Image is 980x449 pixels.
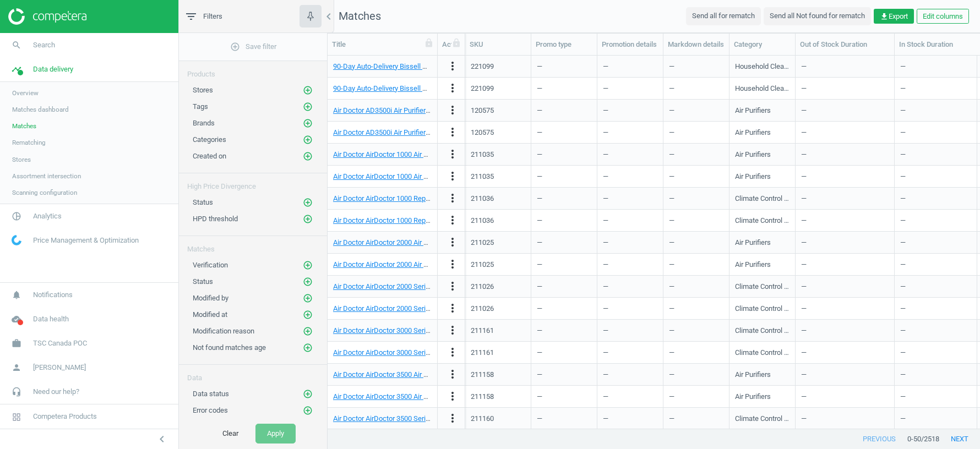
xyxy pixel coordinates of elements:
[537,321,591,340] div: —
[446,412,459,426] button: more_vert
[193,135,226,144] span: Categories
[179,173,327,191] div: High Price Divergence
[801,343,889,362] div: —
[537,101,591,120] div: —
[6,309,27,330] i: cloud_done
[603,321,657,340] div: —
[603,387,657,406] div: —
[537,189,591,208] div: —
[669,277,723,296] div: —
[328,56,980,429] div: grid
[333,216,516,225] a: Air Doctor AirDoctor 1000 Replacement Filter Pack | by TSC
[179,61,327,79] div: Products
[603,145,657,164] div: —
[446,258,459,271] i: more_vert
[764,7,871,25] button: Send all Not found for rematch
[446,125,459,140] button: more_vert
[603,343,657,362] div: —
[193,152,226,160] span: Created on
[446,302,459,316] button: more_vert
[6,284,27,305] i: notifications
[302,388,313,399] button: add_circle_outline
[302,118,313,129] button: add_circle_outline
[735,260,771,270] div: Air Purifiers
[12,172,81,180] span: Assortment intersection
[333,414,559,423] a: Air Doctor AirDoctor 3500 Series Carbon VOC Replacement Filter | by TSC
[302,276,313,287] button: add_circle_outline
[537,145,591,164] div: —
[537,167,591,186] div: —
[470,40,526,50] div: SKU
[471,414,494,424] div: 211160
[333,194,516,202] a: Air Doctor AirDoctor 1000 Replacement Filter Pack | by TSC
[446,390,459,403] i: more_vert
[735,392,771,402] div: Air Purifiers
[302,213,313,225] button: add_circle_outline
[446,103,459,117] i: more_vert
[12,188,77,197] span: Scanning configuration
[669,365,723,384] div: —
[446,147,459,161] i: more_vert
[12,122,36,130] span: Matches
[603,57,657,76] div: —
[302,293,313,304] button: add_circle_outline
[303,135,313,145] i: add_circle_outline
[900,299,971,318] div: —
[12,89,39,97] span: Overview
[471,238,494,248] div: 211025
[899,40,972,50] div: In Stock Duration
[446,368,459,381] i: more_vert
[33,387,79,397] span: Need our help?
[333,392,472,401] a: Air Doctor AirDoctor 3500 Air Purifier | by TSC
[12,235,21,245] img: wGWNvw8QSZomAAAAABJRU5ErkJggg==
[303,102,313,112] i: add_circle_outline
[917,9,969,24] button: Edit columns
[735,106,771,116] div: Air Purifiers
[193,390,229,398] span: Data status
[446,125,459,139] i: more_vert
[537,299,591,318] div: —
[900,409,971,428] div: —
[446,191,459,205] i: more_vert
[471,106,494,116] div: 120575
[193,119,215,127] span: Brands
[900,211,971,230] div: —
[735,238,771,248] div: Air Purifiers
[603,167,657,186] div: —
[471,282,494,292] div: 211026
[303,389,313,399] i: add_circle_outline
[801,409,889,428] div: —
[332,40,433,50] div: Title
[446,59,459,73] i: more_vert
[6,333,27,354] i: work
[333,348,522,357] a: Air Doctor AirDoctor 3000 Series Pre-Filters (3-pack) | by TSC
[446,213,459,228] button: more_vert
[446,302,459,315] i: more_vert
[900,255,971,274] div: —
[322,10,335,23] i: chevron_left
[33,40,55,50] span: Search
[537,277,591,296] div: —
[537,343,591,362] div: —
[302,134,313,145] button: add_circle_outline
[471,150,494,160] div: 211035
[193,102,208,111] span: Tags
[193,215,238,223] span: HPD threshold
[33,290,73,300] span: Notifications
[193,343,266,352] span: Not found matches age
[471,304,494,314] div: 211026
[800,40,890,50] div: Out of Stock Duration
[880,12,889,21] i: get_app
[333,84,618,92] a: 90-Day Auto-Delivery Bissell Hard Floor Odour Eliminator Cleaning Formula (4-Pack) | by TSC
[900,57,971,76] div: —
[471,128,494,138] div: 120575
[603,79,657,98] div: —
[303,214,313,224] i: add_circle_outline
[193,327,254,335] span: Modification reason
[669,299,723,318] div: —
[446,81,459,96] button: more_vert
[537,409,591,428] div: —
[668,40,725,50] div: Markdown details
[12,138,46,147] span: Rematching
[900,387,971,406] div: —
